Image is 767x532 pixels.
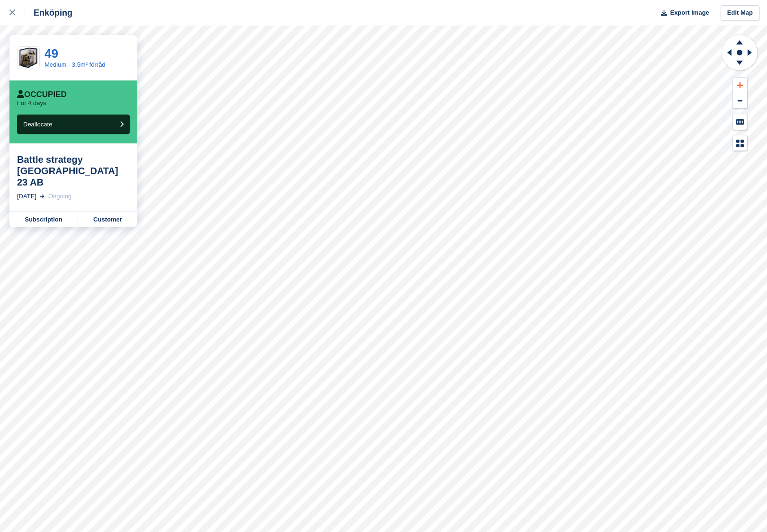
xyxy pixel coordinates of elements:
[23,121,52,128] span: Deallocate
[17,99,46,107] p: For 4 days
[9,212,78,227] a: Subscription
[78,212,137,227] a: Customer
[40,195,45,198] img: arrow-right-light-icn-cde0832a797a2874e46488d9cf13f60e5c3a73dbe684e267c42b8395dfbc2abf.svg
[670,8,709,18] span: Export Image
[733,114,747,130] button: Keyboard Shortcuts
[17,90,67,99] div: Occupied
[733,135,747,151] button: Map Legend
[18,47,39,68] img: _prc-small_final.png
[48,192,71,201] div: Ongoing
[733,93,747,109] button: Zoom Out
[17,154,130,188] div: Battle strategy [GEOGRAPHIC_DATA] 23 AB
[25,7,72,18] div: Enköping
[17,115,130,134] button: Deallocate
[45,61,106,68] a: Medium - 3,5m² förråd
[721,5,759,21] a: Edit Map
[655,5,709,21] button: Export Image
[45,46,58,61] a: 49
[17,192,36,201] div: [DATE]
[733,78,747,93] button: Zoom In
